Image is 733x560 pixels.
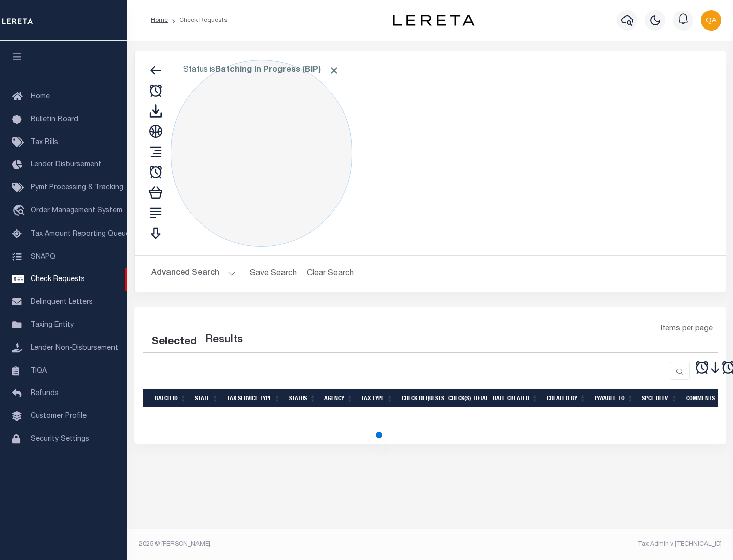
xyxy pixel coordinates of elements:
[131,540,431,549] div: 2025 © [PERSON_NAME].
[31,161,101,169] span: Lender Disbursement
[444,389,489,407] th: Check(s) Total
[31,231,130,238] span: Tax Amount Reporting Queue
[31,139,58,146] span: Tax Bills
[31,436,89,443] span: Security Settings
[151,264,236,284] button: Advanced Search
[590,389,638,407] th: Payable To
[12,205,29,218] i: travel_explore
[151,334,197,350] div: Selected
[701,10,721,31] img: svg+xml;base64,PHN2ZyB4bWxucz0iaHR0cDovL3d3dy53My5vcmcvMjAwMC9zdmciIHBvaW50ZXItZXZlbnRzPSJub25lIi...
[151,17,168,23] a: Home
[191,389,223,407] th: State
[31,184,123,191] span: Pymt Processing & Tracking
[31,345,118,352] span: Lender Non-Disbursement
[31,413,87,420] span: Customer Profile
[205,332,243,348] label: Results
[31,93,50,100] span: Home
[31,116,78,123] span: Bulletin Board
[661,324,713,335] span: Items per page
[31,299,93,306] span: Delinquent Letters
[171,60,352,247] div: Click to Edit
[638,389,682,407] th: Spcl Delv.
[438,540,722,549] div: Tax Admin v.[TECHNICAL_ID]
[31,276,85,283] span: Check Requests
[31,390,59,397] span: Refunds
[357,389,398,407] th: Tax Type
[168,16,228,25] li: Check Requests
[244,264,303,284] button: Save Search
[393,15,474,26] img: logo-dark.svg
[543,389,590,407] th: Created By
[31,207,122,214] span: Order Management System
[31,253,55,260] span: SNAPQ
[320,389,357,407] th: Agency
[489,389,543,407] th: Date Created
[223,389,285,407] th: Tax Service Type
[151,389,191,407] th: Batch Id
[398,389,444,407] th: Check Requests
[285,389,320,407] th: Status
[31,367,47,374] span: TIQA
[682,389,728,407] th: Comments
[329,65,340,76] span: Click to Remove
[215,66,340,74] b: Batching In Progress (BIP)
[303,264,358,284] button: Clear Search
[31,322,74,329] span: Taxing Entity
